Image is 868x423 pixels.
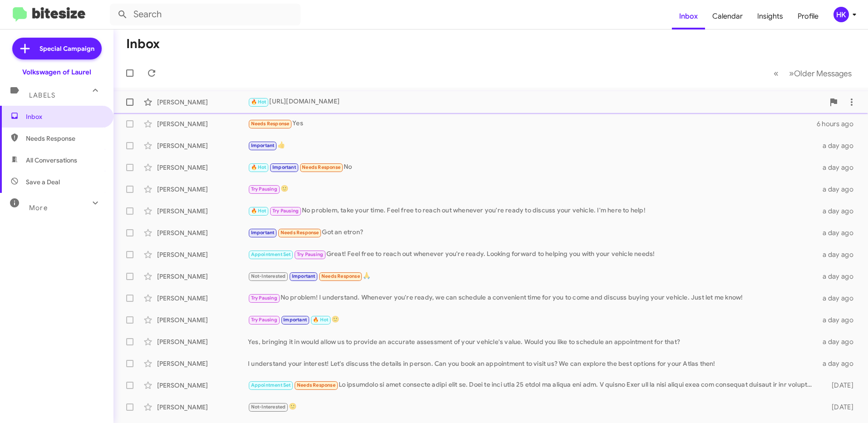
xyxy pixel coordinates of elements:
[251,273,286,279] span: Not-Interested
[769,64,857,83] nav: Page navigation example
[705,3,750,30] a: Calendar
[292,273,316,279] span: Important
[157,272,248,281] div: [PERSON_NAME]
[157,163,248,172] div: [PERSON_NAME]
[251,382,291,388] span: Appointment Set
[157,294,248,303] div: [PERSON_NAME]
[251,251,291,257] span: Appointment Set
[774,68,779,79] span: «
[248,359,817,368] div: I understand your interest! Let's discuss the details in person. Can you book an appointment to v...
[297,251,323,257] span: Try Pausing
[817,272,861,281] div: a day ago
[817,294,861,303] div: a day ago
[297,382,335,388] span: Needs Response
[248,337,817,346] div: Yes, bringing it in would allow us to provide an accurate assessment of your vehicle's value. Wou...
[789,68,794,79] span: »
[817,228,861,237] div: a day ago
[157,337,248,346] div: [PERSON_NAME]
[817,163,861,172] div: a day ago
[817,381,861,390] div: [DATE]
[126,37,160,51] h1: Inbox
[794,69,852,79] span: Older Messages
[157,98,248,107] div: [PERSON_NAME]
[313,317,328,323] span: 🔥 Hot
[817,337,861,346] div: a day ago
[248,140,817,151] div: 👍
[157,207,248,216] div: [PERSON_NAME]
[817,141,861,150] div: a day ago
[248,380,817,390] div: Lo ipsumdolo si amet consecte adipi elit se. Doei te inci utla 25 etdol ma aliqua eni adm. V quis...
[29,91,55,99] span: Labels
[826,7,858,22] button: HK
[26,177,60,187] span: Save a Deal
[248,97,824,107] div: [URL][DOMAIN_NAME]
[157,359,248,368] div: [PERSON_NAME]
[817,185,861,194] div: a day ago
[157,381,248,390] div: [PERSON_NAME]
[29,204,48,212] span: More
[817,119,861,128] div: 6 hours ago
[39,44,94,53] span: Special Campaign
[157,228,248,237] div: [PERSON_NAME]
[248,206,817,216] div: No problem, take your time. Feel free to reach out whenever you're ready to discuss your vehicle....
[26,156,77,165] span: All Conversations
[157,403,248,412] div: [PERSON_NAME]
[157,250,248,259] div: [PERSON_NAME]
[22,68,91,77] div: Volkswagen of Laurel
[110,4,301,25] input: Search
[251,186,277,192] span: Try Pausing
[817,403,861,412] div: [DATE]
[248,184,817,194] div: 🙂
[248,249,817,260] div: Great! Feel free to reach out whenever you're ready. Looking forward to helping you with your veh...
[26,112,103,121] span: Inbox
[750,3,790,30] a: Insights
[817,250,861,259] div: a day ago
[817,207,861,216] div: a day ago
[784,64,857,83] button: Next
[251,295,277,301] span: Try Pausing
[251,99,266,105] span: 🔥 Hot
[157,141,248,150] div: [PERSON_NAME]
[251,317,277,323] span: Try Pausing
[248,271,817,281] div: 🙏
[248,118,817,129] div: Yes
[272,208,299,214] span: Try Pausing
[157,119,248,128] div: [PERSON_NAME]
[768,64,784,83] button: Previous
[302,164,340,170] span: Needs Response
[251,404,286,410] span: Not-Interested
[251,143,275,148] span: Important
[283,317,307,323] span: Important
[248,402,817,412] div: 🙂
[817,359,861,368] div: a day ago
[251,208,266,214] span: 🔥 Hot
[281,230,319,236] span: Needs Response
[790,3,826,30] a: Profile
[272,164,296,170] span: Important
[26,134,103,143] span: Needs Response
[672,3,705,30] a: Inbox
[248,227,817,238] div: Got an etron?
[817,315,861,325] div: a day ago
[251,164,266,170] span: 🔥 Hot
[157,185,248,194] div: [PERSON_NAME]
[833,7,849,22] div: HK
[248,293,817,303] div: No problem! I understand. Whenever you're ready, we can schedule a convenient time for you to com...
[248,315,817,325] div: 🙂
[12,38,102,59] a: Special Campaign
[157,315,248,325] div: [PERSON_NAME]
[248,162,817,172] div: No
[251,121,290,127] span: Needs Response
[251,230,275,236] span: Important
[321,273,360,279] span: Needs Response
